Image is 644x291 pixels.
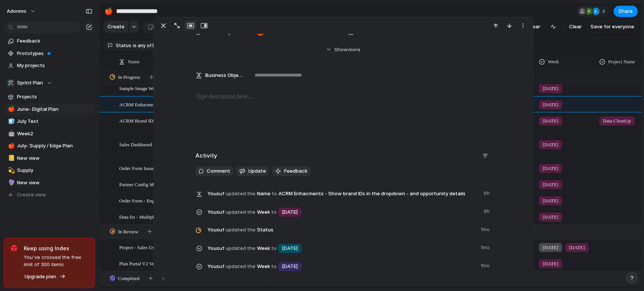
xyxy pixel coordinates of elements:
span: 1mo [481,260,491,270]
span: Partner Config Module Support [119,179,181,188]
span: New view [17,155,92,162]
span: You've crossed the free limit of 300 items [24,254,89,268]
span: [DATE] [543,141,558,148]
a: 🍎July- Supply / Edge Plan [4,140,95,152]
button: Share [613,6,638,17]
span: [DATE] [543,117,558,125]
span: updated the [226,245,255,252]
div: 🤖 [8,129,13,138]
span: is [133,42,137,49]
button: 🧊 [7,118,14,125]
div: 🛠️ [7,79,14,87]
span: Yousuf [207,263,224,270]
span: Clear [569,23,582,31]
span: Feedback [17,37,92,45]
a: 🔮New view [4,177,95,188]
button: 💫 [7,167,14,174]
div: 🍎 [8,142,13,150]
button: 🤖 [7,130,14,138]
button: 🔮 [7,179,14,187]
button: Create view [4,189,95,201]
span: updated the [226,208,255,216]
span: [DATE] [543,244,558,251]
span: to [271,208,277,216]
button: Comment [195,166,233,176]
h2: Activity [195,152,217,160]
button: 🍎 [7,142,14,150]
span: any of [137,42,151,49]
span: Upgrade plan [25,273,56,280]
span: [DATE] [282,263,298,270]
span: 6h [484,206,491,215]
span: Comment [207,167,230,175]
span: Feedback [284,167,307,175]
button: Clear [566,21,585,33]
a: Feedback [4,35,95,47]
div: 🍎 [8,105,13,113]
span: Status [116,42,131,49]
button: Upgrade plan [22,271,68,282]
button: Adonmo [3,5,40,17]
span: 1mo [481,242,491,251]
a: 📒New view [4,153,95,164]
span: [DATE] [543,181,558,188]
span: Name [128,58,140,66]
span: [DATE] [543,101,558,109]
span: [DATE] [543,164,558,172]
button: Save for everyone [587,21,638,33]
span: 1mo [481,224,491,233]
div: 📒 [8,154,13,162]
span: Week2 [17,130,92,138]
button: Showmore [195,43,491,56]
span: [DATE] [543,197,558,204]
div: 🤖Week2 [4,128,95,139]
span: Sprint Plan [17,79,43,87]
div: 💫 [8,166,13,175]
span: [DATE] [282,245,298,252]
a: Prototypes [4,48,95,59]
span: Yousuf [207,208,224,216]
span: Order Form Issues & Support [119,163,178,172]
button: isany of [131,41,153,50]
a: Projects [4,91,95,103]
span: Week [207,206,479,217]
a: 💫Supply [4,165,95,176]
span: Week [207,242,476,254]
span: more [348,46,360,54]
span: Project Name [608,58,635,66]
span: Create [108,23,124,31]
button: Update [236,166,269,176]
span: Update [248,167,266,175]
span: [DATE] [543,85,558,92]
span: Prototypes [17,50,92,57]
span: updated the [226,226,255,234]
span: Keep using Index [24,244,89,252]
span: Adonmo [7,8,26,15]
button: Feedback [272,166,310,176]
a: My projects [4,60,95,71]
span: July Test [17,118,92,125]
span: Yousuf [207,226,224,234]
span: June- Digital Plan [17,106,92,113]
span: [DATE] [282,208,298,216]
span: to [271,245,277,252]
span: Sales Dashbaord - Modifications [119,139,184,148]
a: 🧊July Test [4,116,95,127]
span: In Review [118,228,138,235]
span: [DATE] [543,213,558,221]
button: 🛠️Sprint Plan [4,77,95,89]
span: Supply [17,167,92,174]
button: 🍎 [7,106,14,113]
div: 🍎June- Digital Plan [4,104,95,115]
span: 6h [484,188,491,197]
span: In Progress [118,74,140,81]
span: Yousuf [207,190,224,198]
span: Week [548,58,559,66]
div: 🧊 [8,117,13,126]
span: Share [618,8,633,15]
span: to [272,190,277,198]
span: updated the [226,263,255,270]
